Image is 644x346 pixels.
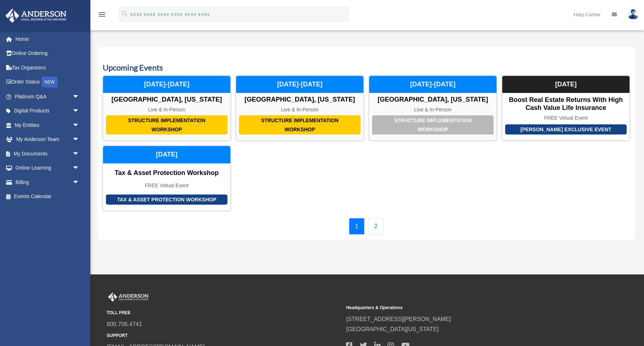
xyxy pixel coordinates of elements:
a: Tax & Asset Protection Workshop Tax & Asset Protection Workshop FREE Virtual Event [DATE] [103,146,231,211]
div: Boost Real Estate Returns with High Cash Value Life Insurance [502,96,630,112]
a: Tax Organizers [5,60,90,75]
a: Billingarrow_drop_down [5,175,90,189]
span: arrow_drop_down [72,175,87,190]
i: menu [98,10,106,19]
a: [GEOGRAPHIC_DATA][US_STATE] [346,326,439,332]
span: arrow_drop_down [72,118,87,133]
small: TOLL FREE [107,309,341,317]
div: FREE Virtual Event [103,183,230,189]
div: [DATE] [103,146,230,163]
div: Live & In-Person [103,107,230,113]
a: [PERSON_NAME] Exclusive Event Boost Real Estate Returns with High Cash Value Life Insurance FREE ... [502,76,630,141]
span: arrow_drop_down [72,104,87,119]
a: Online Ordering [5,46,90,61]
a: Digital Productsarrow_drop_down [5,104,90,118]
span: arrow_drop_down [72,132,87,147]
div: Tax & Asset Protection Workshop [103,169,230,177]
small: SUPPORT [107,332,341,339]
span: arrow_drop_down [72,89,87,104]
a: menu [98,13,106,19]
a: [STREET_ADDRESS][PERSON_NAME] [346,316,451,322]
div: [GEOGRAPHIC_DATA], [US_STATE] [103,96,230,104]
div: Structure Implementation Workshop [372,115,494,134]
div: [DATE] [502,76,630,93]
a: 2 [368,218,384,235]
h3: Upcoming Events [103,62,630,73]
img: Anderson Advisors Platinum Portal [107,292,150,302]
a: Platinum Q&Aarrow_drop_down [5,89,90,104]
div: Live & In-Person [236,107,363,113]
div: Structure Implementation Workshop [106,115,227,134]
div: [PERSON_NAME] Exclusive Event [505,124,627,135]
a: Online Learningarrow_drop_down [5,161,90,175]
a: Home [5,32,90,46]
div: [DATE]-[DATE] [369,76,496,93]
span: arrow_drop_down [72,146,87,161]
div: [GEOGRAPHIC_DATA], [US_STATE] [369,96,496,104]
a: Structure Implementation Workshop [GEOGRAPHIC_DATA], [US_STATE] Live & In-Person [DATE]-[DATE] [103,76,231,141]
img: Anderson Advisors Platinum Portal [3,9,69,23]
div: Live & In-Person [369,107,496,113]
img: User Pic [628,9,639,20]
a: 800.706.4741 [107,321,142,327]
div: Structure Implementation Workshop [239,115,361,134]
a: My Entitiesarrow_drop_down [5,118,90,132]
div: NEW [42,77,57,87]
div: [GEOGRAPHIC_DATA], [US_STATE] [236,96,363,104]
i: search [121,10,129,18]
div: [DATE]-[DATE] [103,76,230,93]
div: [DATE]-[DATE] [236,76,363,93]
a: My Anderson Teamarrow_drop_down [5,132,90,147]
a: Events Calendar [5,189,87,204]
div: FREE Virtual Event [502,115,630,121]
a: Structure Implementation Workshop [GEOGRAPHIC_DATA], [US_STATE] Live & In-Person [DATE]-[DATE] [369,76,497,141]
a: Structure Implementation Workshop [GEOGRAPHIC_DATA], [US_STATE] Live & In-Person [DATE]-[DATE] [236,76,364,141]
small: Headquarters & Operations [346,304,580,312]
a: My Documentsarrow_drop_down [5,146,90,161]
a: Order StatusNEW [5,75,90,90]
a: 1 [349,218,364,235]
div: Tax & Asset Protection Workshop [106,195,227,205]
span: arrow_drop_down [72,161,87,176]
